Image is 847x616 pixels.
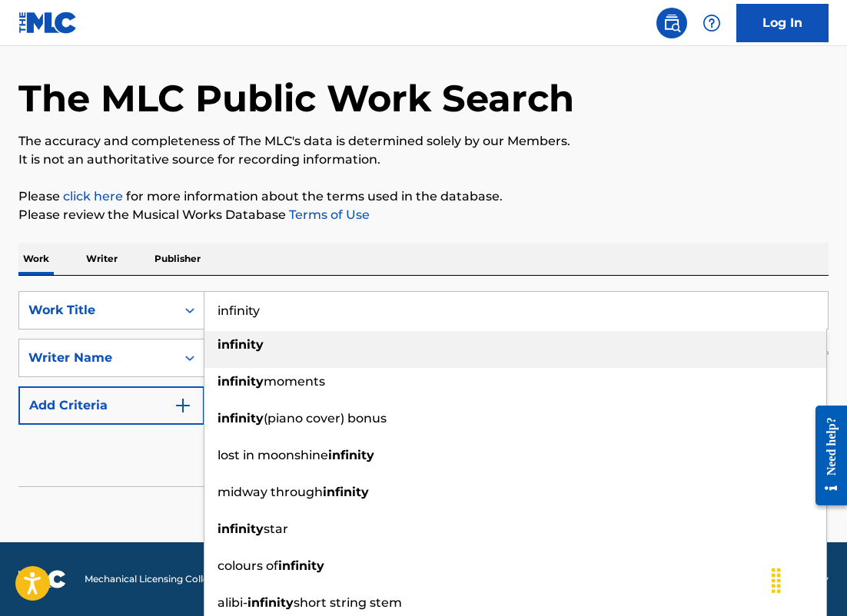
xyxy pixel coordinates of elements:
[247,595,294,610] strong: infinity
[328,448,374,462] strong: infinity
[18,12,78,34] img: MLC Logo
[278,558,324,573] strong: infinity
[286,207,370,222] a: Terms of Use
[264,374,325,389] span: moments
[663,14,681,32] img: search
[18,75,574,121] h1: The MLC Public Work Search
[18,206,829,224] p: Please review the Musical Works Database
[18,187,829,206] p: Please for more information about the terms used in the database.
[696,8,727,38] div: Help
[264,522,288,536] span: star
[18,243,54,275] p: Work
[218,337,264,352] strong: infinity
[804,393,847,517] iframe: Resource Center
[174,396,192,415] img: 9d2ae6d4665cec9f34b9.svg
[218,374,264,389] strong: infinity
[28,301,167,320] div: Work Title
[218,485,323,499] span: midway through
[264,411,387,426] span: (piano cover) bonus
[18,386,204,425] button: Add Criteria
[218,411,264,426] strong: infinity
[150,243,205,275] p: Publisher
[85,572,263,586] span: Mechanical Licensing Collective © 2025
[218,595,247,610] span: alibi-
[218,448,328,462] span: lost in moonshine
[18,151,829,169] p: It is not an authoritative source for recording information.
[18,132,829,151] p: The accuracy and completeness of The MLC's data is determined solely by our Members.
[294,595,402,610] span: short string stem
[656,8,687,38] a: Public Search
[218,522,264,536] strong: infinity
[28,349,167,367] div: Writer Name
[736,4,829,42] a: Log In
[218,558,278,573] span: colours of
[323,485,369,499] strong: infinity
[63,189,123,204] a: click here
[18,291,829,486] form: Search Form
[703,14,721,32] img: help
[81,243,122,275] p: Writer
[764,558,789,604] div: Drag
[18,570,66,588] img: logo
[770,542,847,616] iframe: Chat Widget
